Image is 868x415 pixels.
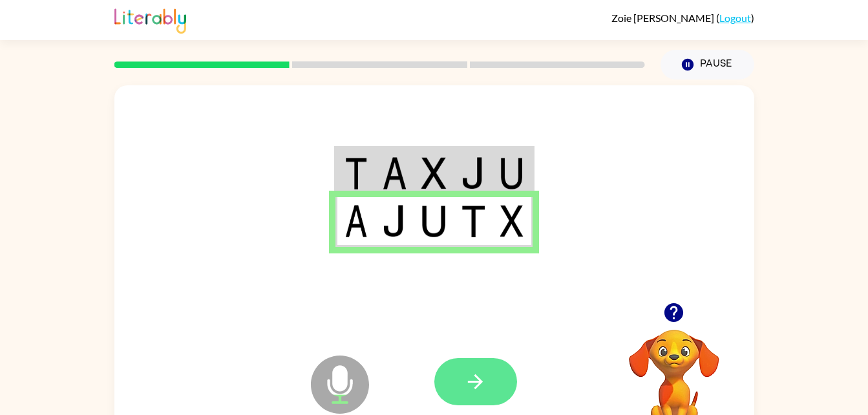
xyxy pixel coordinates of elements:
img: t [344,157,368,189]
a: Logout [719,12,751,24]
img: u [500,157,524,189]
img: j [382,205,407,237]
img: a [382,157,407,189]
img: x [421,157,446,189]
div: ( ) [611,12,754,24]
span: Zoie [PERSON_NAME] [611,12,716,24]
img: t [461,205,485,237]
img: u [421,205,446,237]
img: j [461,157,485,189]
img: x [500,205,524,237]
img: Literably [114,5,186,34]
img: a [344,205,368,237]
button: Pause [661,50,754,80]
